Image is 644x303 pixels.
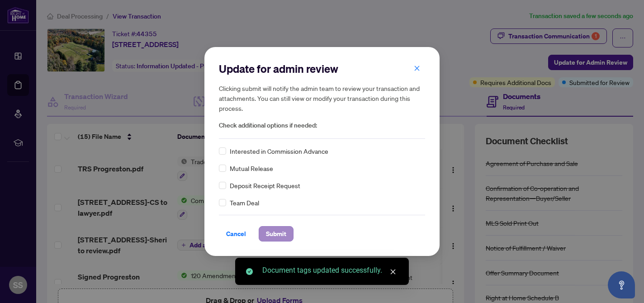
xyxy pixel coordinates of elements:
[388,267,398,277] a: Close
[608,271,635,298] button: Open asap
[219,62,425,76] h2: Update for admin review
[219,83,425,113] h5: Clicking submit will notify the admin team to review your transaction and attachments. You can st...
[262,265,398,276] div: Document tags updated successfully.
[219,226,253,241] button: Cancel
[226,227,246,241] span: Cancel
[230,180,300,190] span: Deposit Receipt Request
[259,226,294,241] button: Submit
[230,163,273,173] span: Mutual Release
[266,227,286,241] span: Submit
[390,269,396,275] span: close
[246,268,253,275] span: check-circle
[219,120,425,131] span: Check additional options if needed:
[230,146,328,156] span: Interested in Commission Advance
[230,198,259,208] span: Team Deal
[414,65,420,71] span: close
